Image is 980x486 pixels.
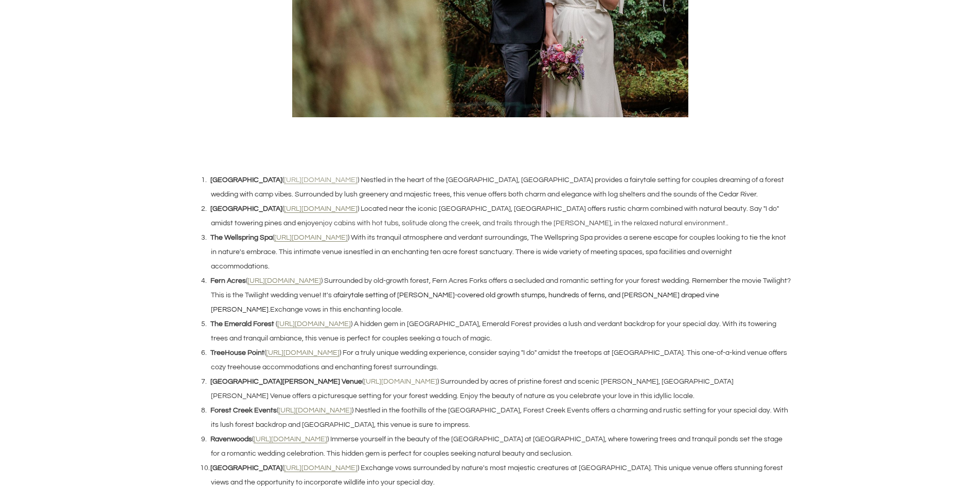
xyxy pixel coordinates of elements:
li: ( ) Surrounded by acres of pristine forest and scenic [PERSON_NAME], [GEOGRAPHIC_DATA][PERSON_NAM... [200,374,791,403]
strong: TreeHouse Point [210,349,264,356]
span: fairytale setting of [PERSON_NAME]-covered old growth stumps, hundreds of ferns, and [PERSON_NAME... [211,292,721,313]
li: ( ) Immerse yourself in the beauty of the [GEOGRAPHIC_DATA] at [GEOGRAPHIC_DATA], where towering ... [200,432,791,461]
strong: Ravenwoods [210,436,252,443]
u: [URL][DOMAIN_NAME] [284,176,358,184]
a: [URL][DOMAIN_NAME] [364,378,437,385]
a: [URL][DOMAIN_NAME] [278,407,352,415]
a: [URL][DOMAIN_NAME] [247,277,321,285]
li: ( ) A hidden gem in [GEOGRAPHIC_DATA], Emerald Forest provides a lush and verdant backdrop for yo... [200,317,791,346]
li: ( ) Surrounded by old-growth forest, Fern Acres Forks offers a secluded and romantic setting for ... [200,274,791,317]
strong: The Emerald Forest [210,320,274,328]
li: ( ) With its tranquil atmosphere and verdant surroundings, The Wellspring Spa provides a serene e... [200,230,791,274]
li: ( ) For a truly unique wedding experience, consider saying "I do" amidst the treetops at [GEOGRAP... [200,346,791,374]
strong: Fern Acres [210,277,246,284]
strong: Forest Creek Events [210,407,277,414]
strong: [GEOGRAPHIC_DATA] [210,205,282,212]
li: ( ) Located near the iconic [GEOGRAPHIC_DATA], [GEOGRAPHIC_DATA] offers rustic charm combined wit... [200,202,791,230]
li: ( ) Nestled in the foothills of the [GEOGRAPHIC_DATA], Forest Creek Events offers a charming and ... [200,403,791,432]
a: [URL][DOMAIN_NAME] [277,320,351,328]
strong: [GEOGRAPHIC_DATA][PERSON_NAME] Venue [210,378,362,385]
a: [URL][DOMAIN_NAME] [284,205,358,213]
a: [URL][DOMAIN_NAME] [284,176,358,184]
span: enjoy cabins with hot tubs, solitude along the creek, and trails through the [PERSON_NAME], in th... [315,220,728,227]
span: nestled in an enchanting ten acre forest sanctuary. There is wide variety of meeting spaces, spa ... [211,248,734,270]
strong: [GEOGRAPHIC_DATA] [210,176,282,184]
strong: [GEOGRAPHIC_DATA] [210,464,282,472]
a: [URL][DOMAIN_NAME] [266,349,340,357]
a: [URL][DOMAIN_NAME] [274,234,348,242]
li: ( ) Nestled in the heart of the [GEOGRAPHIC_DATA], [GEOGRAPHIC_DATA] provides a fairytale setting... [200,173,791,202]
a: [URL][DOMAIN_NAME] [254,436,327,443]
a: [URL][DOMAIN_NAME] [284,464,358,472]
strong: The Wellspring Spa [210,234,273,241]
